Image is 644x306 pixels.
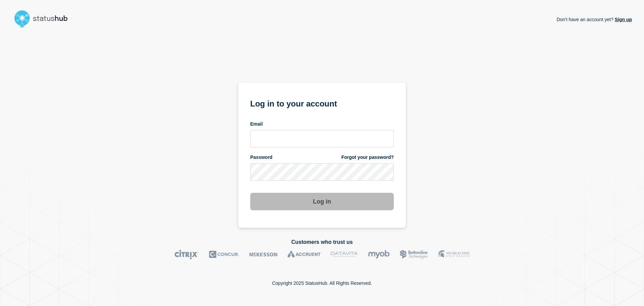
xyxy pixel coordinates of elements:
[250,97,394,109] h1: Log in to your account
[250,130,394,147] input: email input
[250,193,394,210] button: Log in
[174,250,199,259] img: Citrix logo
[250,163,394,181] input: password input
[400,250,428,259] img: Bottomline logo
[250,121,263,127] span: Email
[12,8,76,30] img: StatusHub logo
[556,11,632,28] p: Don't have an account yet?
[331,250,358,259] img: DataVita logo
[12,239,632,245] h2: Customers who trust us
[250,154,272,161] span: Password
[249,250,277,259] img: McKesson logo
[368,250,390,259] img: myob logo
[341,154,394,161] a: Forgot your password?
[438,250,470,259] img: MSU logo
[209,250,239,259] img: Concur logo
[272,280,372,286] p: Copyright 2025 StatusHub. All Rights Reserved.
[287,250,321,259] img: Accruent logo
[613,17,632,22] a: Sign up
